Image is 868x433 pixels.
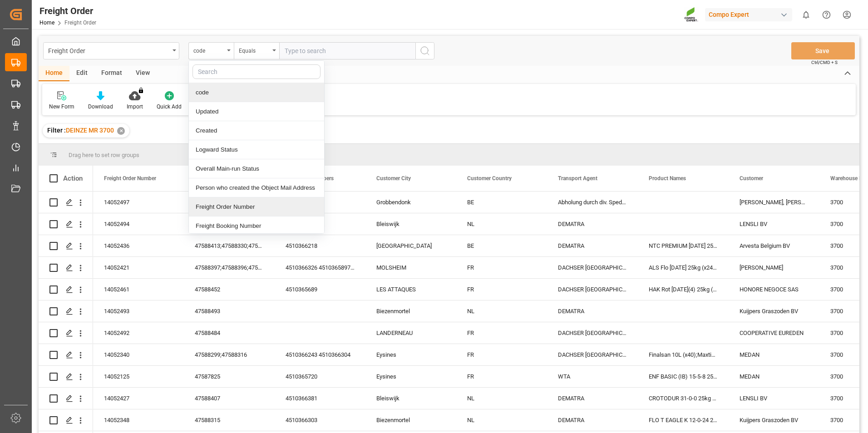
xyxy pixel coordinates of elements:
div: WTA [547,366,638,387]
div: 14052340 [93,344,184,365]
div: DACHSER [GEOGRAPHIC_DATA] N.V./S.A [547,279,638,300]
div: Press SPACE to select this row. [39,409,93,431]
div: 14052497 [93,192,184,213]
button: search button [415,42,434,59]
div: Action [63,174,83,182]
div: 14052494 [93,213,184,235]
div: 47588484 [184,322,275,344]
div: Kuijpers Graszoden BV [729,300,819,322]
div: [PERSON_NAME] [729,257,819,278]
div: 4510365689 [275,279,365,300]
div: Press SPACE to select this row. [39,366,93,388]
button: close menu [188,42,234,59]
div: BE [456,235,547,256]
div: DEMATRA [547,388,638,409]
div: FR [456,279,547,300]
div: 14052125 [93,366,184,387]
div: Logward Status [189,140,324,159]
div: Home [39,66,69,81]
div: LENSLI BV [729,388,819,409]
div: Press SPACE to select this row. [39,192,93,213]
div: ENF BASIC (IB) 15-5-8 25kg (x40) INT;ENF FAIRWAYS [DATE] 25kg (x40) INT;FLO T CLUB [DATE] 25kg (x... [638,366,729,387]
div: DACHSER [GEOGRAPHIC_DATA] N.V./S.A [547,322,638,344]
div: 47588397;47588396;47588398;47588395 [184,257,275,278]
div: 14052493 [93,300,184,322]
div: [PERSON_NAME], [PERSON_NAME] & Co N.V. [729,192,819,213]
button: show 0 new notifications [796,5,816,25]
div: LANDERNEAU [365,322,456,344]
div: Press SPACE to select this row. [39,300,93,322]
div: Quick Add [157,103,182,111]
div: HAK Rot [DATE](4) 25kg (x48) INT spPAL [638,279,729,300]
div: Equals [239,44,270,55]
div: Freight Order [39,4,96,18]
div: [GEOGRAPHIC_DATA] [365,235,456,256]
div: Bleiswijk [365,388,456,409]
div: code [193,44,224,55]
div: Biezenmortel [365,409,456,431]
span: DEINZE MR 3700 [66,127,114,134]
div: Created [189,121,324,140]
div: Press SPACE to select this row. [39,213,93,235]
div: code [189,83,324,102]
div: Grobbendonk [365,192,456,213]
div: Press SPACE to select this row. [39,388,93,409]
div: New Form [49,103,74,111]
div: 47588499 [184,192,275,213]
div: NL [456,388,547,409]
div: DEMATRA [547,409,638,431]
span: Transport Agent [558,175,597,182]
div: 14052461 [93,279,184,300]
span: Product Names [649,175,686,182]
div: Biezenmortel [365,300,456,322]
div: Eysines [365,366,456,387]
div: Press SPACE to select this row. [39,235,93,257]
div: Person who created the Object Mail Address [189,178,324,197]
button: Save [791,42,855,59]
div: DACHSER [GEOGRAPHIC_DATA] N.V./S.A [547,257,638,278]
span: Customer [740,175,763,182]
div: NTC PREMIUM [DATE] 25kg (x40) FR,EN,BNLFLO SUMMER 25kg (x40)BLK PREMIUM [DATE] 25kg(x40)D,EN,PL,F... [638,235,729,256]
div: FR [456,366,547,387]
button: Compo Expert [705,6,796,23]
div: ALS Flo [DATE] 25kg (x24) FR;ALS FLO 13-21-13 25kg (x24) FRANTI LIMACES (FERRAMOL) 4x5kg (x18);[P... [638,257,729,278]
div: NL [456,409,547,431]
div: 14052421 [93,257,184,278]
div: DEMATRA [547,213,638,235]
a: Home [39,20,54,26]
div: DEMATRA [547,300,638,322]
div: Eysines [365,344,456,365]
input: Search [192,64,321,79]
div: 47588315 [184,409,275,431]
div: Arvesta Belgium BV [729,235,819,256]
div: 14052427 [93,388,184,409]
div: Freight Order Number [189,197,324,216]
div: Abholung durch div. Spediteure [547,192,638,213]
div: Freight Order [48,44,169,56]
div: NL [456,300,547,322]
div: 4510366381 [275,388,365,409]
div: Edit [69,66,94,81]
div: View [129,66,157,81]
div: 47588299;47588316 [184,344,275,365]
div: Format [94,66,129,81]
div: MOLSHEIM [365,257,456,278]
div: Finalsan 10L (x40);Maxtima 10x0,5L (x140) FRBC PLUS [DATE] 12M 25kg (x42) INT [638,344,729,365]
div: FR [456,344,547,365]
div: HONORE NEGOCE SAS [729,279,819,300]
input: Type to search [279,42,415,59]
div: LENSLI BV [729,213,819,235]
div: FR [456,257,547,278]
span: Drag here to set row groups [69,152,139,158]
div: 4510366303 [275,409,365,431]
div: ✕ [117,127,125,135]
button: Help Center [816,5,837,25]
span: Freight Order Number [104,175,156,182]
div: MEDAN [729,344,819,365]
span: Customer City [376,175,411,182]
div: Press SPACE to select this row. [39,279,93,300]
div: Overall Main-run Status [189,159,324,178]
div: DEMATRA [547,235,638,256]
div: FR [456,322,547,344]
div: Compo Expert [705,8,792,21]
